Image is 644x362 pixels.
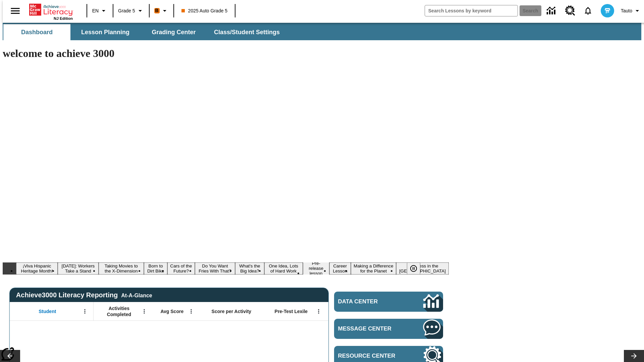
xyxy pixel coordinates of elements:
[99,262,144,275] button: Slide 3 Taking Movies to the X-Dimension
[303,260,329,277] button: Slide 9 Pre-release lesson
[597,2,618,19] button: Select a new avatar
[3,47,449,60] h1: welcome to achieve 3000
[167,262,195,275] button: Slide 5 Cars of the Future?
[351,262,396,275] button: Slide 11 Making a Difference for the Planet
[29,3,73,16] a: Home
[80,306,90,316] button: Open Menu
[160,308,183,314] span: Avg Score
[140,24,207,40] button: Grading Center
[338,353,403,359] span: Resource Center
[601,4,614,17] img: avatar image
[121,291,152,299] div: At-A-Glance
[81,28,129,36] span: Lesson Planning
[89,5,111,17] button: Language: EN, Select a language
[209,24,285,40] button: Class/Student Settings
[58,262,99,275] button: Slide 2 Labor Day: Workers Take a Stand
[235,262,264,275] button: Slide 7 What's the Big Idea?
[118,7,135,14] span: Grade 5
[39,308,56,314] span: Student
[338,298,401,305] span: Data Center
[152,28,196,36] span: Grading Center
[624,350,644,362] button: Lesson carousel, Next
[407,262,420,275] button: Pause
[3,24,286,40] div: SubNavbar
[29,2,73,20] div: Home
[212,308,252,314] span: Score per Activity
[152,5,171,17] button: Boost Class color is orange. Change class color
[407,262,427,275] div: Pause
[97,305,141,317] span: Activities Completed
[264,262,303,275] button: Slide 8 One Idea, Lots of Hard Work
[334,319,443,339] a: Message Center
[334,292,443,312] a: Data Center
[21,28,53,36] span: Dashboard
[396,262,449,275] button: Slide 12 Sleepless in the Animal Kingdom
[115,5,147,17] button: Grade: Grade 5, Select a grade
[144,262,167,275] button: Slide 4 Born to Dirt Bike
[195,262,235,275] button: Slide 6 Do You Want Fries With That?
[16,262,58,275] button: Slide 1 ¡Viva Hispanic Heritage Month!
[139,306,149,316] button: Open Menu
[16,291,152,299] span: Achieve3000 Literacy Reporting
[155,6,159,15] span: B
[425,5,518,16] input: search field
[338,325,403,332] span: Message Center
[92,7,99,14] span: EN
[275,308,308,314] span: Pre-Test Lexile
[543,2,561,20] a: Data Center
[3,23,641,40] div: SubNavbar
[329,262,351,275] button: Slide 10 Career Lesson
[579,2,597,19] a: Notifications
[72,24,139,40] button: Lesson Planning
[214,28,280,36] span: Class/Student Settings
[618,5,644,17] button: Profile/Settings
[5,1,25,21] button: Open side menu
[3,24,70,40] button: Dashboard
[561,2,579,20] a: Resource Center, Will open in new tab
[54,16,73,20] span: NJ Edition
[186,306,196,316] button: Open Menu
[314,306,324,316] button: Open Menu
[181,7,228,14] span: 2025 Auto Grade 5
[621,7,632,14] span: Tauto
